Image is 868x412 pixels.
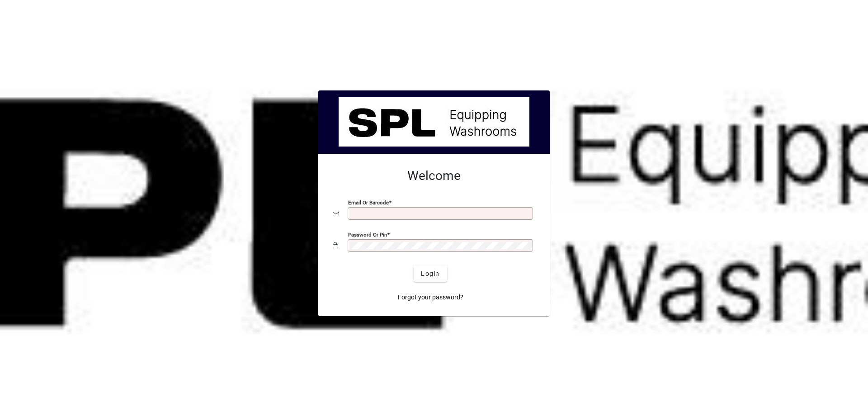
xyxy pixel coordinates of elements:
span: Login [421,269,439,279]
h2: Welcome [333,168,535,184]
button: Login [414,265,447,282]
mat-label: Email or Barcode [348,199,389,206]
a: Forgot your password? [394,289,467,305]
span: Forgot your password? [398,293,463,302]
mat-label: Password or Pin [348,232,387,238]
